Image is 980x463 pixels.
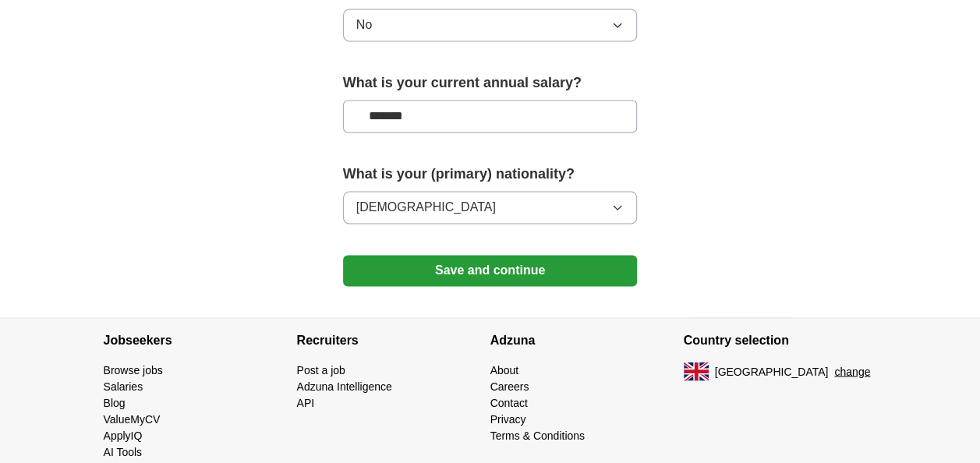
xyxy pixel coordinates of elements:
label: What is your (primary) nationality? [343,164,638,185]
a: ApplyIQ [104,429,143,441]
label: What is your current annual salary? [343,72,638,94]
button: change [834,363,870,380]
a: ValueMyCV [104,412,161,425]
button: [DEMOGRAPHIC_DATA] [343,191,638,224]
a: API [297,396,315,408]
a: Blog [104,396,126,408]
a: AI Tools [104,445,143,458]
a: Browse jobs [104,363,163,376]
a: Privacy [490,412,526,425]
a: Contact [490,396,528,408]
span: [GEOGRAPHIC_DATA] [715,363,829,380]
img: UK flag [684,362,709,380]
a: Post a job [297,363,345,376]
a: About [490,363,519,376]
a: Adzuna Intelligence [297,380,392,392]
a: Salaries [104,380,143,392]
button: Save and continue [343,255,638,286]
a: Careers [490,380,529,392]
button: No [343,9,638,41]
a: Terms & Conditions [490,429,585,441]
h4: Country selection [684,318,877,362]
span: No [356,16,372,34]
span: [DEMOGRAPHIC_DATA] [356,198,496,217]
